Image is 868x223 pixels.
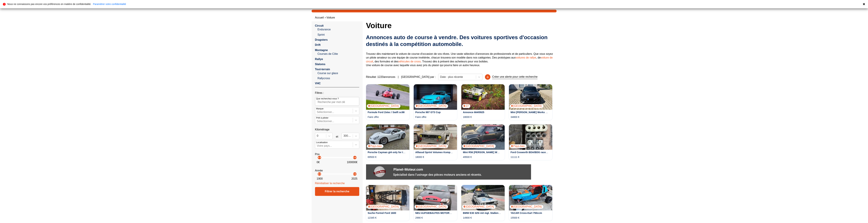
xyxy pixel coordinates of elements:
[317,134,318,137] input: 0
[509,185,552,210] a: YACAR Cross-Kart 750ccm[GEOGRAPHIC_DATA]
[414,185,457,210] img: NEU AUFGEBAUTES MOTORSPORTFAHRZEUG :-)
[462,104,470,108] p: 27
[510,144,526,148] p: Pays-bas
[315,68,330,71] a: Tout-terrain
[315,24,324,27] a: Circuit
[366,56,553,63] a: voiture de circuit
[509,84,552,110] img: Mini John Cooper Works GP limitiert Nr. 668 of 3.000
[366,52,557,67] p: Trouvez dès maintenant la voiture de course d'occasion de vos rêves. Une vaste sélection d'annonc...
[461,84,505,110] a: Annonce 664/092527
[317,144,318,147] input: Votre pays...
[368,115,379,119] p: Faire offre
[316,141,328,144] p: Localisation
[318,52,359,56] a: Courses de Côte
[317,160,320,164] p: 0 €
[366,21,557,30] h1: Voiture
[318,33,359,37] a: Sprint
[368,111,405,114] a: Formule Ford Zetec / Swift sc98
[318,172,322,176] p: arrow_right
[366,84,409,110] img: Formule Ford Zetec / Swift sc98
[366,185,409,210] img: Suche Formel Ford 1600
[414,84,457,110] a: Porsche 997 GT3 Cup[GEOGRAPHIC_DATA]
[511,216,519,219] p: 15500 €
[492,75,538,79] p: Créer une alerte pour cette recherche
[315,91,359,95] p: Filtres :
[414,124,457,150] a: Alfasud Sprint Volumex Kompressor[GEOGRAPHIC_DATA]
[461,185,505,210] img: BMW E30 325i mit mgl. Staßenzl., VFL rostfrei
[352,156,356,160] p: arrow_left
[351,177,358,181] p: 2025
[511,155,519,159] p: 11111 €
[510,205,543,209] p: [GEOGRAPHIC_DATA]
[343,134,344,137] input: 300000
[318,76,359,80] a: Rallycross
[509,124,552,150] img: Ford Cosworth BDA/BDG race parts
[315,82,321,85] a: VHC
[315,187,359,196] div: Filtrer la recherche
[315,49,328,52] a: Montagne
[398,60,421,63] a: véhicules de cross
[511,115,519,119] p: 34800 €
[315,38,328,41] a: Dragsters
[509,124,552,150] a: Ford Cosworth BDA/BDG race partsPays-bas
[367,144,384,148] p: Pays-bas
[93,3,126,5] a: Paramétrer votre confidentialité
[463,155,472,159] p: 49500 €
[315,169,359,172] p: Année
[354,172,358,176] p: arrow_right
[461,84,505,110] img: Annonce 664/0925
[511,212,542,214] a: YACAR Cross-Kart 750ccm
[318,156,322,160] p: arrow_right
[463,212,516,214] a: BMW E30 325i mit mgl. Staßenzl., VFL rostfrei
[401,75,436,79] p: [GEOGRAPHIC_DATA] par :
[415,155,424,159] p: 18000 €
[317,120,318,123] input: Prêt à piloterSélectionner...
[7,3,91,5] p: Nous ne connaissons pas encore vos préférences en matière de confidentialité.
[366,185,409,210] a: Suche Formel Ford 1600[GEOGRAPHIC_DATA]
[414,124,457,150] img: Alfasud Sprint Volumex Kompressor
[315,97,359,105] input: Que recherchez-vous ?
[415,104,448,108] p: [GEOGRAPHIC_DATA]
[366,34,557,47] h2: Annonces auto de course à vendre. Des voitures sportives d'occasion destinés à la compétition aut...
[326,16,335,19] a: Voiture
[509,185,552,210] img: YACAR Cross-Kart 750ccm
[315,58,323,61] a: Rallye
[511,151,552,154] a: Ford Cosworth BDA/BDG race parts
[354,156,358,160] p: arrow_right
[414,84,457,110] img: Porsche 997 GT3 Cup
[352,172,356,176] p: arrow_left
[317,172,321,176] p: arrow_left
[317,111,318,114] input: MarqueSélectionner...
[463,151,525,154] a: Mini R56 [PERSON_NAME] Works „Schirra Motoring“
[315,16,324,19] a: Accueil
[368,212,396,214] a: Suche Formel Ford 1600
[510,104,543,108] p: [GEOGRAPHIC_DATA]
[415,205,448,209] p: [GEOGRAPHIC_DATA]
[315,128,359,131] p: Kilométrage
[461,124,505,150] img: Mini R56 John Cooper Works „Schirra Motoring“
[368,155,377,159] p: 69500 €
[315,182,345,185] a: Réinitialiser la recherche
[366,124,409,150] a: Porsche Cayman gt4 only for trackPays-bas
[414,185,457,210] a: NEU AUFGEBAUTES MOTORSPORTFAHRZEUG :-)[GEOGRAPHIC_DATA]
[336,135,338,139] p: et
[511,111,577,114] a: Mini [PERSON_NAME] Works GP limitiert Nr. 668 of 3.000
[315,43,321,46] a: Drift
[367,205,401,209] p: [GEOGRAPHIC_DATA]
[462,144,496,148] p: [GEOGRAPHIC_DATA]
[463,115,472,119] p: 18000 €
[509,84,552,110] a: Mini John Cooper Works GP limitiert Nr. 668 of 3.000[GEOGRAPHIC_DATA]
[415,144,448,148] p: [GEOGRAPHIC_DATA]
[415,115,426,119] p: Faire offre
[366,75,395,79] span: Résultat : 1220 annonces
[315,152,359,156] p: Prix
[415,111,441,114] a: Porsche 997 GT3 Cup
[398,75,399,79] span: |
[463,111,484,114] a: Annonce 664/0925
[463,216,472,219] p: 14900 €
[347,160,357,164] p: 100000 €
[316,107,324,110] p: Marque
[317,177,323,181] p: 1900
[317,156,321,160] p: arrow_left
